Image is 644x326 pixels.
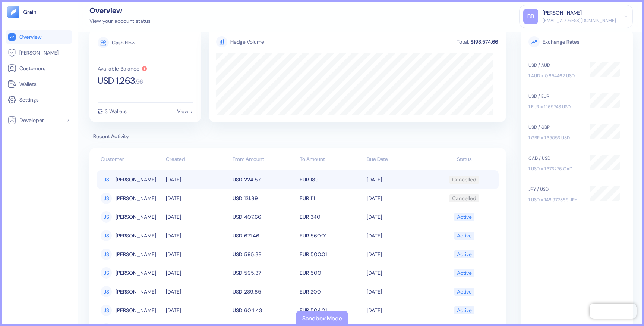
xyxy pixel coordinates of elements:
[528,134,582,141] div: 1 GBP = 1.35053 USD
[452,192,476,205] div: Cancelled
[164,152,231,167] th: Created
[528,186,582,193] div: JPY / USD
[164,189,231,208] td: [DATE]
[101,230,112,241] div: JS
[7,6,19,18] img: logo-tablet-V2.svg
[231,170,298,189] td: USD 224.57
[7,48,70,57] a: [PERSON_NAME]
[528,36,625,47] span: Exchange Rates
[101,286,112,297] div: JS
[7,80,70,89] a: Wallets
[528,93,582,100] div: USD / EUR
[98,76,135,85] span: USD 1,263
[116,267,156,279] span: Jenny Savage
[365,301,432,320] td: [DATE]
[7,95,70,104] a: Settings
[298,226,365,245] td: EUR 560.01
[112,40,135,45] div: Cash Flow
[365,245,432,264] td: [DATE]
[590,304,637,319] iframe: Chatra live chat
[116,192,156,205] span: Jenny Savage
[19,33,41,41] span: Overview
[116,229,156,242] span: Jenny Savage
[298,245,365,264] td: EUR 500.01
[365,208,432,226] td: [DATE]
[98,66,148,72] button: Available Balance
[528,103,582,110] div: 1 EUR = 1.169748 USD
[457,304,472,317] div: Active
[457,211,472,223] div: Active
[298,170,365,189] td: EUR 189
[528,155,582,162] div: CAD / USD
[298,301,365,320] td: EUR 504.01
[19,117,44,124] span: Developer
[528,72,582,79] div: 1 AUD = 0.654462 USD
[456,39,470,44] div: Total:
[470,39,499,44] div: $198,574.66
[19,96,39,103] span: Settings
[298,152,365,167] th: To Amount
[101,174,112,185] div: JS
[523,9,538,24] div: BB
[116,211,156,223] span: Jenny Savage
[164,301,231,320] td: [DATE]
[230,38,264,46] div: Hedge Volume
[528,165,582,172] div: 1 USD = 1.373276 CAD
[528,124,582,131] div: USD / GBP
[105,109,127,114] div: 3 Wallets
[457,229,472,242] div: Active
[164,208,231,226] td: [DATE]
[457,267,472,279] div: Active
[298,189,365,208] td: EUR 111
[365,170,432,189] td: [DATE]
[97,152,164,167] th: Customer
[116,304,156,317] span: Jenny Savage
[365,189,432,208] td: [DATE]
[116,173,156,186] span: Jenny Savage
[231,282,298,301] td: USD 239.85
[23,9,37,15] img: logo
[98,66,139,71] div: Available Balance
[101,249,112,260] div: JS
[231,226,298,245] td: USD 671.46
[231,264,298,282] td: USD 595.37
[101,305,112,316] div: JS
[302,314,342,323] div: Sandbox Mode
[164,170,231,189] td: [DATE]
[7,64,70,73] a: Customers
[365,152,432,167] th: Due Date
[164,282,231,301] td: [DATE]
[433,155,495,163] div: Status
[116,285,156,298] span: Jenny Savage
[19,80,37,88] span: Wallets
[89,17,151,25] div: View your account status
[19,49,59,56] span: [PERSON_NAME]
[89,7,151,14] div: Overview
[457,285,472,298] div: Active
[543,17,616,24] div: [EMAIL_ADDRESS][DOMAIN_NAME]
[365,226,432,245] td: [DATE]
[231,208,298,226] td: USD 407.66
[164,245,231,264] td: [DATE]
[543,9,582,17] div: [PERSON_NAME]
[365,264,432,282] td: [DATE]
[298,264,365,282] td: EUR 500
[231,245,298,264] td: USD 595.38
[135,79,143,85] span: . 56
[457,248,472,261] div: Active
[528,196,582,203] div: 1 USD = 146.972369 JPY
[164,264,231,282] td: [DATE]
[231,152,298,167] th: From Amount
[298,208,365,226] td: EUR 340
[298,282,365,301] td: EUR 200
[101,267,112,279] div: JS
[231,301,298,320] td: USD 604.43
[116,248,156,261] span: Jenny Savage
[101,211,112,223] div: JS
[101,193,112,204] div: JS
[89,133,506,140] span: Recent Activity
[7,32,70,41] a: Overview
[19,65,45,72] span: Customers
[365,282,432,301] td: [DATE]
[231,189,298,208] td: USD 131.89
